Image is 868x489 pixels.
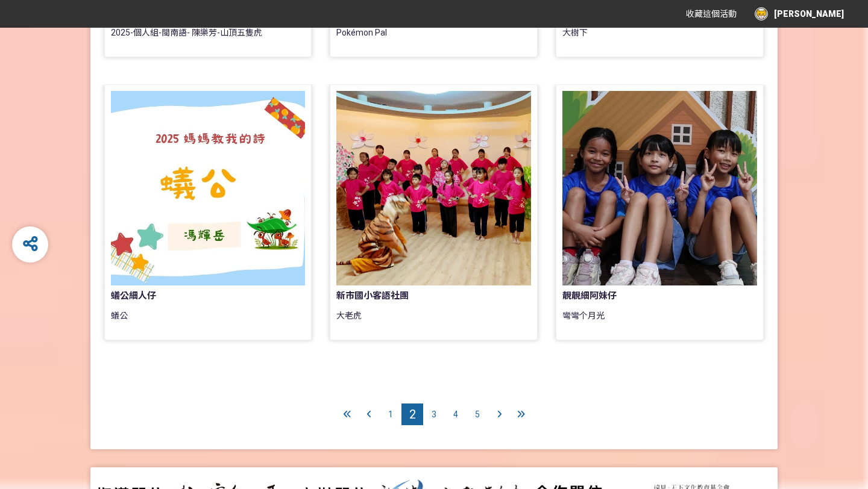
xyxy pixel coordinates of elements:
div: 新市國小客語社團 [336,289,492,303]
div: 靚靚細阿妹仔 [562,289,718,303]
a: 蟻公細人仔蟻公 [104,84,312,340]
a: 靚靚細阿妹仔彎彎个月光 [556,84,764,340]
div: Pokémon Pal [336,26,531,51]
div: 蟻公細人仔 [111,289,266,303]
span: 1 [388,410,393,419]
div: 彎彎个月光 [562,310,757,334]
a: 新市國小客語社團大老虎 [330,84,538,340]
span: 2 [409,407,416,422]
div: 2025-個人組-閩南語- 陳樂芳-山頂五隻虎 [111,26,306,51]
div: 大老虎 [336,310,531,334]
span: 5 [475,410,480,419]
span: 收藏這個活動 [686,9,737,19]
span: 4 [453,410,458,419]
div: 蟻公 [111,310,306,334]
div: 大樹下 [562,26,757,51]
span: 3 [432,410,436,419]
